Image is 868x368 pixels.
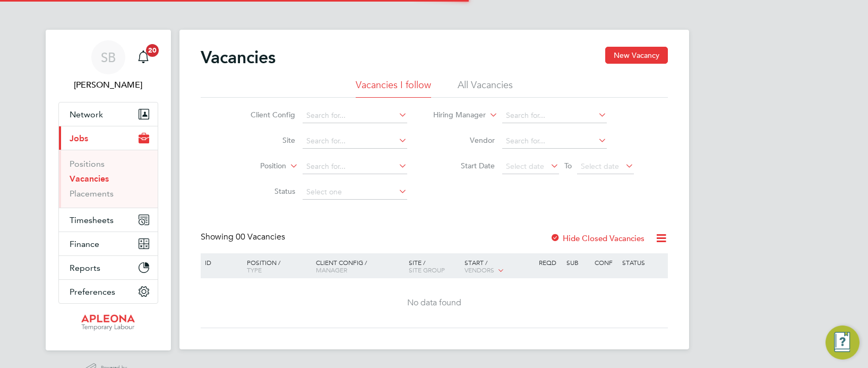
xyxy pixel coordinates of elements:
li: Vacancies I follow [356,79,431,98]
button: Finance [59,232,158,255]
button: New Vacancy [605,47,668,64]
label: Client Config [234,110,295,119]
a: Positions [70,159,105,169]
label: Position [225,161,286,172]
span: Type [247,266,262,274]
img: apleona-logo-retina.png [81,314,135,331]
span: Select date [581,161,619,171]
button: Engage Resource Center [826,326,860,360]
span: Select date [506,161,544,171]
label: Vendor [434,135,495,145]
button: Timesheets [59,208,158,232]
button: Reports [59,256,158,279]
a: SB[PERSON_NAME] [58,40,158,91]
label: Start Date [434,161,495,170]
label: Hide Closed Vacancies [550,233,644,243]
span: Finance [70,239,99,249]
div: Reqd [536,253,564,271]
input: Search for... [303,134,407,149]
input: Select one [303,185,407,200]
div: Conf [592,253,620,271]
input: Search for... [502,134,607,149]
a: Go to home page [58,314,158,331]
label: Hiring Manager [425,110,486,121]
a: Vacancies [70,174,109,184]
li: All Vacancies [458,79,513,98]
label: Site [234,135,295,145]
span: 00 Vacancies [236,232,285,242]
button: Jobs [59,126,158,150]
span: To [561,159,575,173]
div: Client Config / [313,253,406,279]
span: Preferences [70,287,115,297]
span: Site Group [409,266,445,274]
span: Network [70,109,103,119]
span: 20 [146,44,159,57]
span: Jobs [70,133,88,143]
h2: Vacancies [201,47,276,68]
div: Jobs [59,150,158,208]
div: Start / [462,253,536,280]
nav: Main navigation [46,30,171,350]
a: Placements [70,189,114,199]
input: Search for... [303,159,407,174]
span: Manager [316,266,347,274]
button: Network [59,102,158,126]
a: 20 [133,40,154,74]
span: Timesheets [70,215,114,225]
span: SB [101,50,116,64]
div: Status [620,253,666,271]
div: Site / [406,253,462,279]
label: Status [234,186,295,196]
div: No data found [202,297,666,309]
input: Search for... [502,108,607,123]
div: Sub [564,253,591,271]
span: Reports [70,263,100,273]
div: Position / [239,253,313,279]
button: Preferences [59,280,158,303]
span: Vendors [465,266,494,274]
input: Search for... [303,108,407,123]
div: Showing [201,232,287,243]
span: Suzanne Bell [58,79,158,91]
div: ID [202,253,239,271]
